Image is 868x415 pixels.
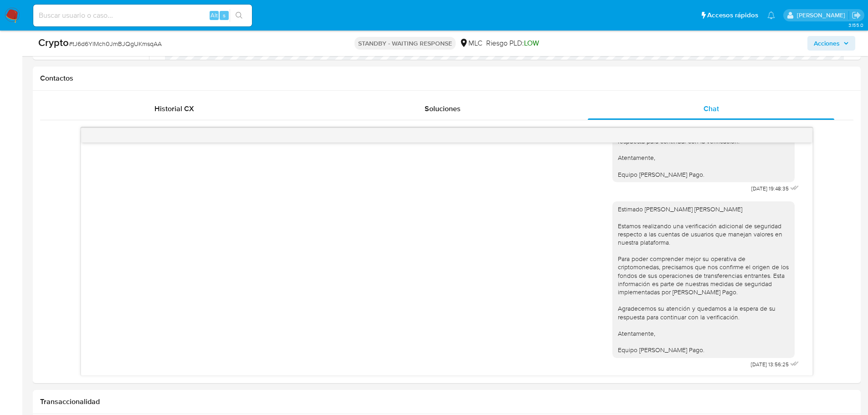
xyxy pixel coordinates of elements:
[223,11,226,20] span: s
[618,30,789,179] div: Estimado [PERSON_NAME] [PERSON_NAME] Estamos realizando una verificación adicional de seguridad r...
[704,103,719,114] span: Chat
[459,38,483,48] div: MLC
[69,39,162,48] span: # tJ6d6YlMch0JmBJQgUKmsqAA
[852,10,861,20] a: Salir
[354,37,456,50] p: STANDBY - WAITING RESPONSE
[486,38,539,48] span: Riesgo PLD:
[751,185,789,192] span: [DATE] 19:48:35
[524,38,539,48] span: LOW
[618,205,789,354] div: Estimado [PERSON_NAME] [PERSON_NAME] Estamos realizando una verificación adicional de seguridad r...
[807,36,855,51] button: Acciones
[425,103,461,114] span: Soluciones
[40,397,853,406] h1: Transaccionalidad
[707,10,758,20] span: Accesos rápidos
[33,10,252,21] input: Buscar usuario o caso...
[767,11,775,19] a: Notificaciones
[154,103,194,114] span: Historial CX
[797,11,848,20] p: nicolas.tyrkiel@mercadolibre.com
[814,36,840,51] span: Acciones
[38,35,69,50] b: Crypto
[211,11,218,20] span: Alt
[751,361,789,368] span: [DATE] 13:56:25
[230,9,248,22] button: search-icon
[848,21,863,29] span: 3.155.0
[40,74,853,83] h1: Contactos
